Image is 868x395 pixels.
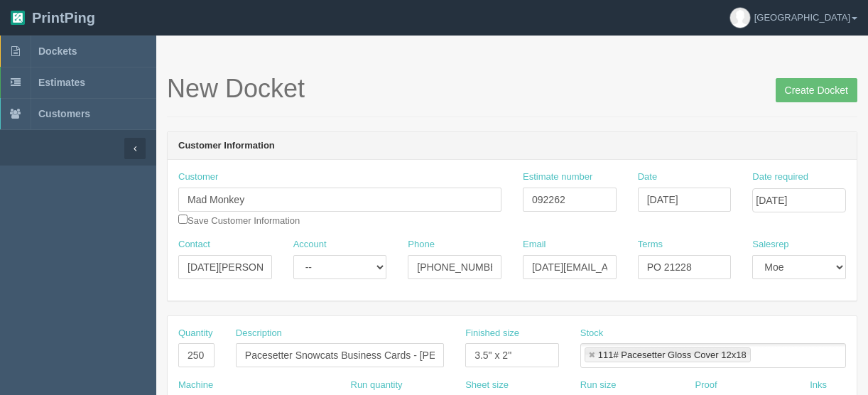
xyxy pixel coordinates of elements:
label: Terms [638,238,663,251]
label: Estimate number [523,171,592,184]
label: Run quantity [351,379,403,392]
label: Phone [408,238,435,251]
label: Run size [580,379,617,392]
span: Customers [38,108,90,119]
label: Account [293,238,327,251]
label: Proof [695,379,717,392]
img: avatar_default-7531ab5dedf162e01f1e0bb0964e6a185e93c5c22dfe317fb01d7f8cd2b1632c.jpg [730,8,750,28]
label: Salesrep [752,238,788,251]
label: Machine [178,379,213,392]
label: Date [638,171,657,184]
label: Contact [178,238,210,251]
div: 111# Pacesetter Gloss Cover 12x18 [598,350,747,359]
input: Create Docket [776,78,857,102]
h1: New Docket [167,75,857,103]
header: Customer Information [168,132,857,161]
label: Description [236,327,282,340]
label: Date required [752,171,808,184]
img: logo-3e63b451c926e2ac314895c53de4908e5d424f24456219fb08d385ab2e579770.png [11,11,25,25]
span: Dockets [38,45,77,57]
label: Inks [810,379,827,392]
div: Save Customer Information [178,171,501,227]
label: Stock [580,327,604,340]
label: Email [523,238,546,251]
input: Enter customer name [178,188,501,212]
label: Sheet size [465,379,509,392]
span: Estimates [38,77,85,88]
label: Customer [178,171,218,184]
label: Finished size [465,327,519,340]
label: Quantity [178,327,212,340]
